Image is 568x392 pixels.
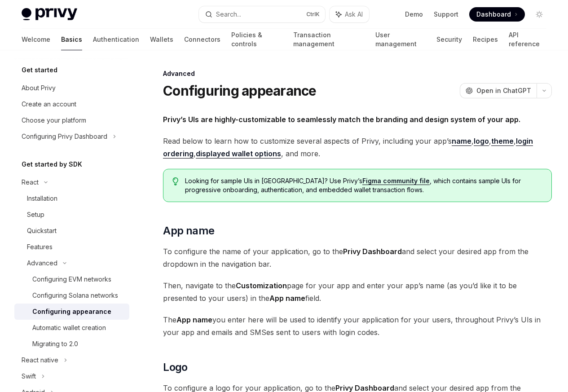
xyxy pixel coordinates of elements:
a: displayed wallet options [196,149,281,159]
div: Setup [27,209,44,220]
span: Ctrl K [306,11,320,18]
div: Quickstart [27,225,57,236]
span: App name [163,224,214,238]
strong: App name [176,315,212,324]
strong: Customization [236,281,287,290]
a: theme [491,137,514,146]
a: Setup [14,207,129,223]
a: Dashboard [469,7,525,22]
div: Create an account [22,99,76,110]
a: Configuring Solana networks [14,287,129,304]
a: logo [474,137,489,146]
strong: Privy’s UIs are highly-customizable to seamlessly match the branding and design system of your app. [163,115,520,124]
span: Dashboard [476,10,511,19]
a: Features [14,239,129,255]
div: React native [22,355,58,366]
div: Advanced [163,69,552,78]
a: API reference [509,29,546,50]
strong: Privy Dashboard [343,247,402,256]
div: Configuring appearance [32,306,111,317]
span: Logo [163,360,188,374]
button: Search...CtrlK [199,6,325,22]
div: React [22,177,39,188]
a: Automatic wallet creation [14,320,129,336]
a: User management [375,29,426,50]
a: Figma community file [362,177,430,185]
div: Features [27,242,53,252]
a: Transaction management [293,29,364,50]
a: Quickstart [14,223,129,239]
a: name [452,137,471,146]
div: Configuring Privy Dashboard [22,131,107,142]
a: Welcome [22,29,50,50]
h1: Configuring appearance [163,83,317,99]
h5: Get started by SDK [22,159,82,170]
span: Read below to learn how to customize several aspects of Privy, including your app’s , , , , , and... [163,135,552,160]
a: Support [434,10,458,19]
div: Advanced [27,258,57,269]
span: Then, navigate to the page for your app and enter your app’s name (as you’d like it to be present... [163,279,552,304]
div: Installation [27,193,57,204]
svg: Tip [172,177,179,185]
span: To configure the name of your application, go to the and select your desired app from the dropdow... [163,245,552,270]
a: Wallets [150,29,173,50]
div: Migrating to 2.0 [32,339,78,349]
span: Looking for sample UIs in [GEOGRAPHIC_DATA]? Use Privy’s , which contains sample UIs for progress... [185,176,542,194]
div: Automatic wallet creation [32,322,106,333]
span: Ask AI [345,10,363,19]
a: Connectors [184,29,220,50]
a: About Privy [14,80,129,96]
a: Installation [14,190,129,207]
a: Demo [405,10,423,19]
a: Choose your platform [14,112,129,128]
img: light logo [22,8,77,21]
a: Authentication [93,29,139,50]
a: Security [436,29,462,50]
button: Toggle dark mode [532,7,546,22]
a: Recipes [473,29,498,50]
span: Open in ChatGPT [476,86,531,95]
button: Ask AI [330,6,369,22]
strong: App name [269,294,305,303]
span: The you enter here will be used to identify your application for your users, throughout Privy’s U... [163,313,552,339]
div: About Privy [22,83,56,93]
div: Configuring Solana networks [32,290,118,301]
a: Policies & controls [231,29,282,50]
div: Choose your platform [22,115,86,126]
div: Swift [22,371,36,382]
a: Basics [61,29,82,50]
a: Migrating to 2.0 [14,336,129,352]
a: Configuring EVM networks [14,271,129,287]
button: Open in ChatGPT [460,83,537,98]
div: Search... [216,9,241,20]
h5: Get started [22,65,57,75]
a: Configuring appearance [14,304,129,320]
a: Create an account [14,96,129,112]
div: Configuring EVM networks [32,274,111,285]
